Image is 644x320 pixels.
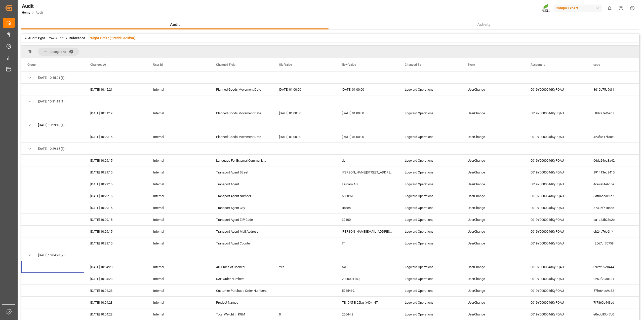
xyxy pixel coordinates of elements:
div: UserChange [462,131,525,143]
div: 0 [273,308,336,320]
div: [DATE] 01:00:00 [336,84,399,95]
span: [DATE] 10:29:16 [38,119,60,131]
span: (1) [61,96,65,107]
div: Internal [147,261,210,273]
div: [DATE] 10:29:15 [84,155,147,166]
span: Changed At [50,50,66,54]
div: SAP Order Numbers [210,273,273,285]
div: Internal [147,237,210,249]
div: [DATE] 10:04:28 [84,261,147,273]
div: No [336,261,399,273]
span: Account Id [531,63,545,66]
div: Fercam AG [336,178,399,190]
div: Logward Operations [399,178,462,190]
div: 0019Y000004dKyPQAU [525,261,587,273]
div: [DATE] 10:29:15 [84,214,147,225]
div: 5745419; [336,285,399,296]
div: [PERSON_NAME][EMAIL_ADDRESS][PERSON_NAME][DOMAIN_NAME] [336,226,399,237]
div: 26644.8 [336,308,399,320]
div: UserChange [462,226,525,237]
span: [DATE] 10:31:19 [38,96,60,107]
div: 0019Y000004dKyPQAU [525,285,587,296]
div: 6603923 [336,190,399,202]
div: Logward Operations [399,131,462,143]
span: (1) [61,72,65,84]
div: Logward Operations [399,261,462,273]
div: Compo Expert [554,5,602,12]
div: IT [336,237,399,249]
div: Logward Operations [399,214,462,225]
div: Row Audit [28,35,64,41]
button: show 0 new notifications [604,3,615,14]
div: [DATE] 10:29:15 [84,190,147,202]
div: Transport Agent Number [210,190,273,202]
div: [PERSON_NAME][STREET_ADDRESS] [336,166,399,178]
div: UserChange [462,273,525,285]
div: [DATE] 10:04:28 [84,273,147,285]
div: UserChange [462,84,525,95]
div: Transport Agent ZIP Code [210,214,273,225]
div: Transport Agent Street [210,166,273,178]
div: [DATE] 10:29:15 [84,166,147,178]
div: 39100 [336,214,399,225]
div: Internal [147,131,210,143]
div: [DATE] 10:29:15 [84,178,147,190]
div: Transport Agent [210,178,273,190]
div: UserChange [462,155,525,166]
div: Logward Operations [399,308,462,320]
div: Logward Operations [399,297,462,308]
div: UserChange [462,214,525,225]
div: Planned Goods Movement Date [210,107,273,119]
span: [DATE] 10:04:28 [38,250,60,261]
button: Activity [329,20,639,29]
div: UserChange [462,190,525,202]
button: Audit [21,20,329,29]
div: [DATE] 01:00:00 [273,131,336,143]
div: UserChange [462,297,525,308]
div: Internal [147,297,210,308]
div: Bozen [336,202,399,214]
div: [DATE] 10:31:19 [84,107,147,119]
div: Internal [147,308,210,320]
div: [DATE] 10:04:28 [84,297,147,308]
div: UserChange [462,285,525,296]
div: Internal [147,166,210,178]
div: UserChange [462,107,525,119]
div: 0019Y000004dKyPQAU [525,297,587,308]
span: Reference - [69,36,135,40]
div: [DATE] 10:29:15 [84,226,147,237]
div: Internal [147,84,210,95]
div: Internal [147,190,210,202]
div: 0019Y000004dKyPQAU [525,226,587,237]
button: Compo Expert [554,3,604,13]
div: Yes [273,261,336,273]
div: UserChange [462,308,525,320]
span: Event [468,63,475,66]
div: Internal [147,155,210,166]
div: Internal [147,107,210,119]
div: Language For External Communication [210,155,273,166]
span: Changed At [90,63,106,66]
div: Logward Operations [399,155,462,166]
div: UserChange [462,202,525,214]
div: Internal [147,178,210,190]
button: Help Center [615,3,627,14]
div: Planned Goods Movement Date [210,84,273,95]
div: 0019Y000004dKyPQAU [525,166,587,178]
div: Internal [147,202,210,214]
span: (7) [61,250,65,261]
span: [DATE] 10:29:15 [38,143,60,155]
div: [DATE] 10:04:28 [84,285,147,296]
span: New Value [342,63,356,66]
div: [DATE] 01:00:00 [336,107,399,119]
a: Freight Order (12cdd1920f9a) [88,36,135,40]
span: code [593,63,600,66]
div: Logward Operations [399,226,462,237]
div: Logward Operations [399,166,462,178]
div: Product Names [210,297,273,308]
div: TB [DATE] 25kg (x40) INT; [336,297,399,308]
div: Internal [147,226,210,237]
div: Audit [22,2,43,10]
div: 0019Y000004dKyPQAU [525,107,587,119]
div: Transport Agent City [210,202,273,214]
